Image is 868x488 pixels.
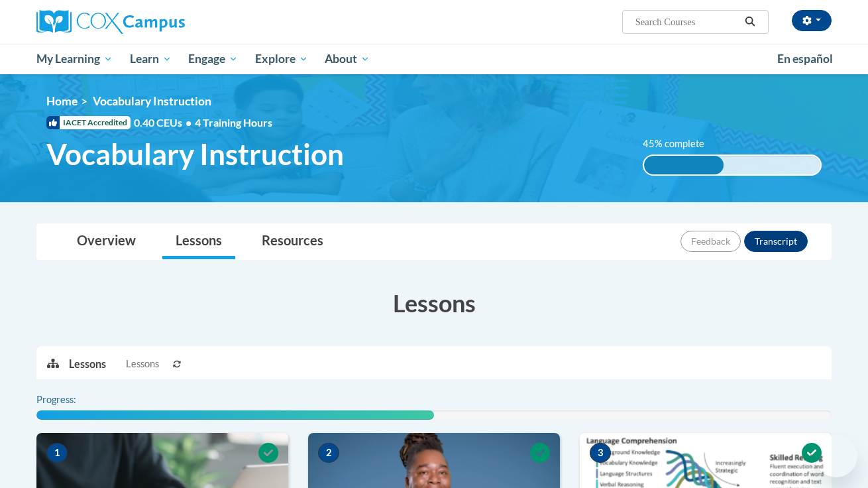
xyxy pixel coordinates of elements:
[46,94,78,108] a: Home
[186,116,191,129] span: •
[740,14,760,30] button: Search
[777,52,833,66] span: En español
[28,44,121,74] a: My Learning
[36,393,113,407] label: Progress:
[46,137,344,172] span: Vocabulary Instruction
[126,357,159,371] span: Lessons
[634,14,740,30] input: Search Courses
[815,435,857,477] iframe: Button to launch messaging window
[64,224,149,259] a: Overview
[317,44,379,74] a: About
[17,44,851,74] div: Main menu
[162,224,235,259] a: Lessons
[121,44,180,74] a: Learn
[46,443,68,463] span: 1
[590,443,611,463] span: 3
[36,10,288,34] a: Cox Campus
[255,51,308,67] span: Explore
[36,10,185,34] img: Cox Campus
[325,51,370,67] span: About
[318,443,339,463] span: 2
[246,44,317,74] a: Explore
[134,115,195,130] span: 0.40 CEUs
[46,116,131,129] span: IACET Accredited
[36,51,113,67] span: My Learning
[69,357,106,371] p: Lessons
[130,51,172,67] span: Learn
[188,51,238,67] span: Engage
[195,116,272,129] span: 4 Training Hours
[180,44,246,74] a: Engage
[680,231,741,252] button: Feedback
[93,94,211,108] span: Vocabulary Instruction
[769,45,841,73] a: En español
[36,286,832,320] h3: Lessons
[744,231,808,252] button: Transcript
[644,156,724,174] div: 45% complete
[792,10,832,31] button: Account Settings
[643,137,719,151] label: 45% complete
[248,224,337,259] a: Resources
